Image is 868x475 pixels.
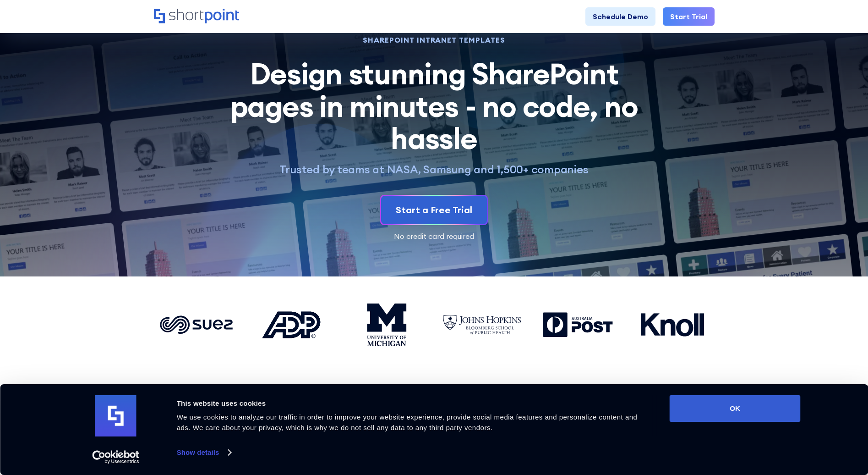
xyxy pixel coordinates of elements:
button: OK [670,395,801,422]
img: logo [95,395,136,436]
a: Usercentrics Cookiebot - opens in a new window [76,450,156,464]
a: Start a Free Trial [381,196,487,224]
a: Home [154,9,239,24]
a: Start Trial [663,7,715,26]
div: Start a Free Trial [396,203,472,217]
h1: SHAREPOINT INTRANET TEMPLATES [220,37,649,43]
a: Show details [177,446,231,459]
a: Schedule Demo [585,7,655,26]
div: This website uses cookies [177,398,649,409]
div: No credit card required [154,232,715,240]
h2: Design stunning SharePoint pages in minutes - no code, no hassle [220,58,649,155]
span: We use cookies to analyze our traffic in order to improve your website experience, provide social... [177,413,638,431]
p: Trusted by teams at NASA, Samsung and 1,500+ companies [220,162,649,177]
